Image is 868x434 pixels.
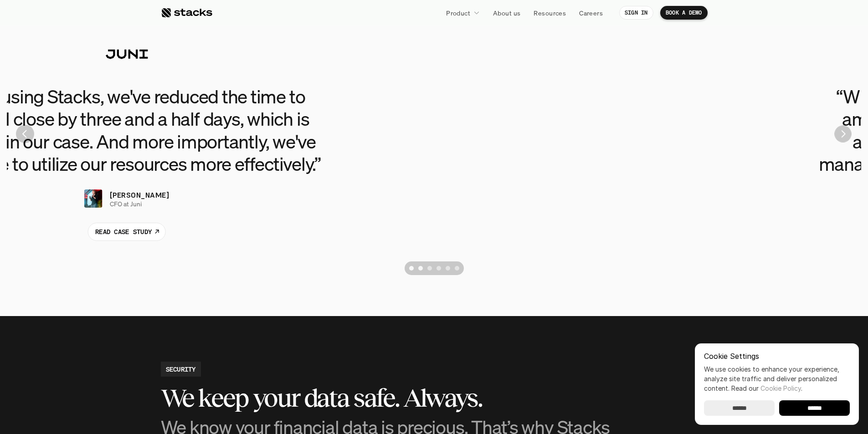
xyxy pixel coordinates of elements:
a: About us [488,5,526,21]
img: Next Arrow [834,126,851,143]
button: Scroll to page 1 [405,261,416,275]
button: Scroll to page 2 [416,261,425,275]
p: About us [493,8,520,18]
p: Cookie Settings [704,352,850,360]
button: Scroll to page 5 [443,261,452,275]
a: Resources [528,5,571,21]
h3: We keep your data safe. Always. [161,384,616,412]
a: BOOK A DEMO [660,6,708,20]
p: READ CASE STUDY [95,227,152,236]
a: Cookie Policy [760,384,801,392]
p: [PERSON_NAME] [110,189,169,200]
p: We use cookies to enhance your experience, analyze site traffic and deliver personalized content. [704,364,850,393]
button: Previous [16,125,34,143]
button: Scroll to page 3 [425,261,434,275]
p: BOOK A DEMO [666,10,702,16]
p: Product [446,8,470,18]
p: SIGN IN [625,10,648,16]
p: Careers [579,8,603,18]
p: CFO at Juni [110,200,142,208]
button: Scroll to page 6 [452,261,464,275]
a: Privacy Policy [108,211,148,217]
h2: SECURITY [166,364,196,374]
a: Careers [574,5,608,21]
p: Resources [534,8,566,18]
a: SIGN IN [619,6,653,20]
button: Next [834,126,851,143]
span: Read our . [731,384,802,392]
img: Back Arrow [16,125,34,143]
button: Scroll to page 4 [434,261,443,275]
